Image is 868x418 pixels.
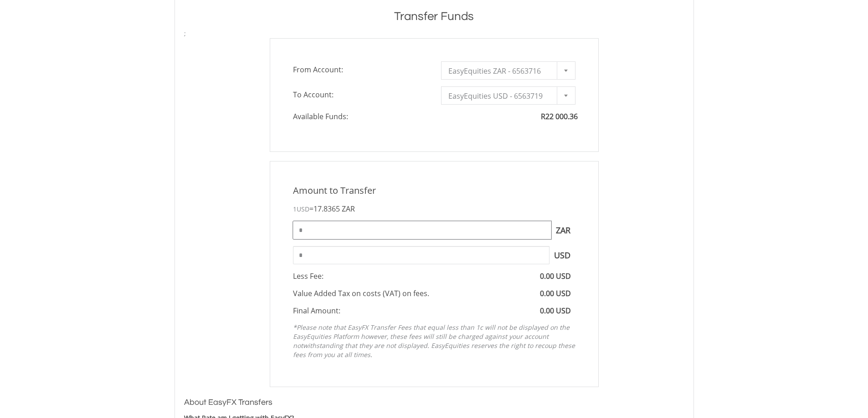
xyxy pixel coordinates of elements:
[540,288,571,298] span: 0.00 USD
[286,86,434,103] span: To Account:
[293,205,309,213] span: 1
[293,288,429,298] span: Value Added Tax on costs (VAT) on fees.
[540,306,571,316] span: 0.00 USD
[286,61,434,78] span: From Account:
[550,246,575,264] span: USD
[297,205,309,213] span: USD
[551,221,575,239] span: ZAR
[540,271,571,281] span: 0.00 USD
[313,204,340,214] span: 17.8365
[293,306,340,316] span: Final Amount:
[286,111,434,122] span: Available Funds:
[293,271,324,281] span: Less Fee:
[293,323,575,359] em: *Please note that EasyFX Transfer Fees that equal less than 1c will not be displayed on the EasyE...
[448,87,555,105] span: EasyEquities USD - 6563719
[541,111,578,121] span: R22 000.36
[448,62,555,80] span: EasyEquities ZAR - 6563716
[342,204,355,214] span: ZAR
[184,396,684,409] h3: About EasyFX Transfers
[184,8,684,25] h1: Transfer Funds
[309,204,355,214] span: =
[286,184,582,197] div: Amount to Transfer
